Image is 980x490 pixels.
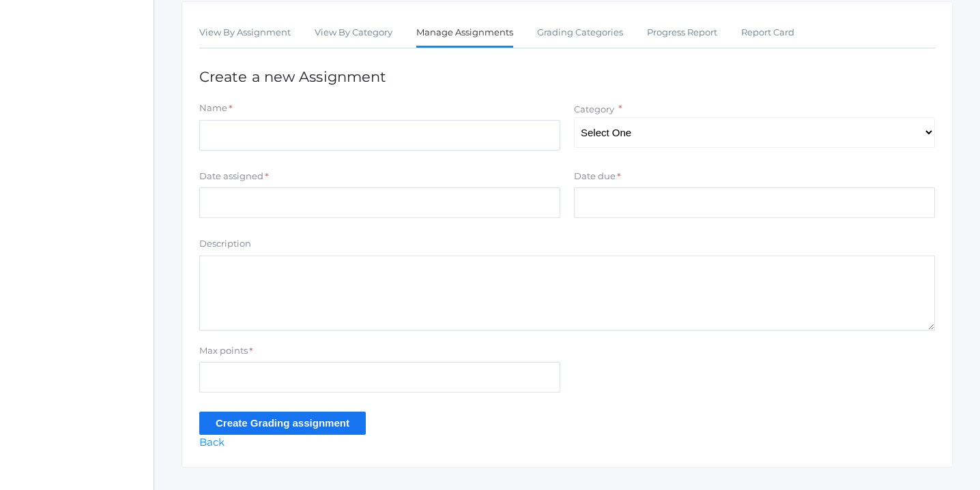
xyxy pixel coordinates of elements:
label: Date assigned [199,170,263,183]
a: Progress Report [647,19,717,46]
input: Create Grading assignment [199,412,366,434]
h1: Create a new Assignment [199,69,935,85]
label: Name [199,102,227,115]
label: Description [199,237,251,251]
a: Back [199,435,225,448]
a: View By Assignment [199,19,291,46]
label: Max points [199,344,248,358]
a: Manage Assignments [416,19,513,48]
a: Report Card [741,19,794,46]
label: Category [574,104,614,114]
a: View By Category [315,19,392,46]
a: Grading Categories [537,19,623,46]
label: Date due [574,170,616,183]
